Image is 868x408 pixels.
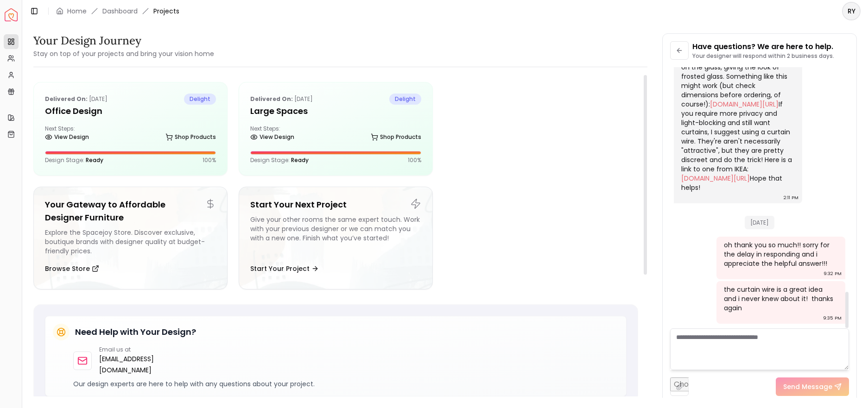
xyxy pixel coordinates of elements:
[250,157,309,164] p: Design Stage:
[250,105,421,118] h5: Large Spaces
[99,353,198,376] a: [EMAIL_ADDRESS][DOMAIN_NAME]
[724,285,836,313] div: the curtain wire is a great idea and i never knew about it! thanks again
[56,6,179,16] nav: breadcrumb
[681,174,750,183] a: [DOMAIN_NAME][URL]
[5,8,18,21] img: Spacejoy Logo
[710,100,779,109] a: [DOMAIN_NAME][URL]
[291,156,309,164] span: Ready
[371,131,421,144] a: Shop Products
[745,216,774,229] span: [DATE]
[843,3,860,19] span: RY
[165,131,216,144] a: Shop Products
[45,198,216,224] h5: Your Gateway to Affordable Designer Furniture
[408,157,421,164] p: 100 %
[45,95,88,103] b: Delivered on:
[824,269,842,278] div: 9:32 PM
[45,131,89,144] a: View Design
[724,240,836,268] div: oh thank you so much!! sorry for the delay in responding and i appreciate the helpful answer!!!
[784,193,798,202] div: 2:11 PM
[250,94,313,105] p: [DATE]
[33,33,214,48] h3: Your Design Journey
[250,125,421,144] div: Next Steps:
[250,259,319,278] button: Start Your Project
[45,259,99,278] button: Browse Store
[203,157,216,164] p: 100 %
[250,198,421,211] h5: Start Your Next Project
[692,41,834,52] p: Have questions? We are here to help.
[389,94,421,105] span: delight
[153,6,179,16] span: Projects
[33,49,214,58] small: Stay on top of your projects and bring your vision home
[692,52,834,60] p: Your designer will respond within 2 business days.
[45,157,103,164] p: Design Stage:
[842,2,861,20] button: RY
[45,228,216,256] div: Explore the Spacejoy Store. Discover exclusive, boutique brands with designer quality at budget-f...
[823,314,842,323] div: 9:35 PM
[33,187,228,289] a: Your Gateway to Affordable Designer FurnitureExplore the Spacejoy Store. Discover exclusive, bout...
[45,105,216,118] h5: Office Design
[73,379,619,389] p: Our design experts are here to help with any questions about your project.
[102,6,138,16] a: Dashboard
[45,125,216,144] div: Next Steps:
[45,94,108,105] p: [DATE]
[184,94,216,105] span: delight
[250,131,294,144] a: View Design
[75,326,196,339] h5: Need Help with Your Design?
[250,95,293,103] b: Delivered on:
[99,346,198,353] p: Email us at
[86,156,103,164] span: Ready
[5,8,18,21] a: Spacejoy
[250,215,421,256] div: Give your other rooms the same expert touch. Work with your previous designer or we can match you...
[67,6,87,16] a: Home
[239,187,433,289] a: Start Your Next ProjectGive your other rooms the same expert touch. Work with your previous desig...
